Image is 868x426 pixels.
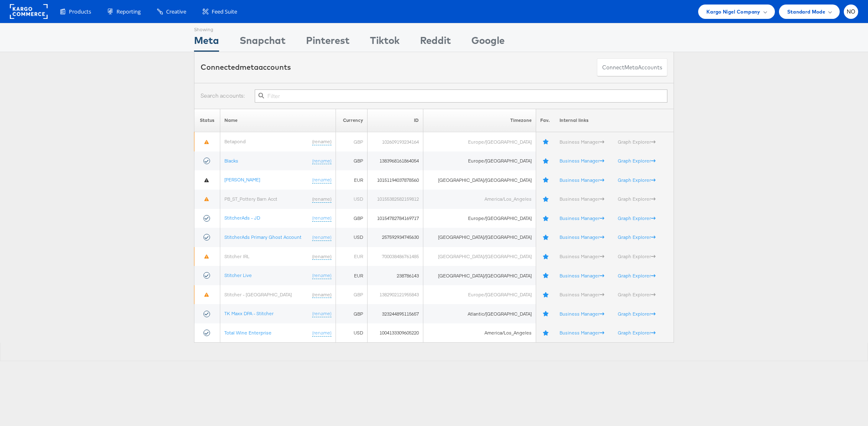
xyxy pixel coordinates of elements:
a: (rename) [312,138,331,145]
td: USD [336,323,368,343]
a: (rename) [312,234,331,241]
td: [GEOGRAPHIC_DATA]/[GEOGRAPHIC_DATA] [423,228,536,247]
td: Europe/[GEOGRAPHIC_DATA] [423,132,536,151]
div: Showing [194,23,219,33]
a: Stitcher - [GEOGRAPHIC_DATA] [224,291,292,298]
div: Connected accounts [201,62,291,73]
span: Creative [166,8,186,16]
a: Graph Explorer [618,311,656,317]
td: GBP [336,304,368,323]
th: Name [220,109,336,132]
a: Graph Explorer [618,139,656,145]
a: Business Manager [560,253,604,259]
a: Graph Explorer [618,196,656,202]
td: EUR [336,247,368,266]
td: Atlantic/[GEOGRAPHIC_DATA] [423,304,536,323]
a: Business Manager [560,291,604,298]
td: EUR [336,266,368,285]
a: Graph Explorer [618,330,656,336]
td: GBP [336,132,368,151]
td: [GEOGRAPHIC_DATA]/[GEOGRAPHIC_DATA] [423,266,536,285]
a: (rename) [312,330,331,337]
td: Europe/[GEOGRAPHIC_DATA] [423,285,536,305]
a: Graph Explorer [618,177,656,183]
td: America/Los_Angeles [423,323,536,343]
span: meta [240,62,258,72]
a: (rename) [312,215,331,222]
a: (rename) [312,176,331,183]
td: GBP [336,209,368,228]
a: Blacks [224,158,238,164]
a: Business Manager [560,196,604,202]
td: Europe/[GEOGRAPHIC_DATA] [423,209,536,228]
span: Kargo Nigel Company [706,7,761,16]
a: Graph Explorer [618,273,656,279]
td: 238786143 [368,266,423,285]
a: TK Maxx DPA - Stitcher [224,310,274,316]
a: Business Manager [560,330,604,336]
td: 10151194037878560 [368,170,423,190]
a: PB_ST_Pottery Barn Acct [224,196,277,202]
input: Filter [255,89,667,103]
th: Timezone [423,109,536,132]
td: 700038486761485 [368,247,423,266]
a: Betapond [224,138,246,144]
span: NO [847,9,856,14]
a: (rename) [312,158,331,165]
th: Currency [336,109,368,132]
a: Business Manager [560,311,604,317]
a: Graph Explorer [618,215,656,221]
td: GBP [336,285,368,305]
a: StitcherAds Primary Ghost Account [224,234,302,240]
td: 1382902121955843 [368,285,423,305]
div: Pinterest [306,33,349,52]
a: Stitcher Live [224,272,252,278]
th: ID [368,109,423,132]
td: EUR [336,170,368,190]
button: ConnectmetaAccounts [597,58,667,77]
td: [GEOGRAPHIC_DATA]/[GEOGRAPHIC_DATA] [423,170,536,190]
a: Business Manager [560,139,604,145]
a: (rename) [312,272,331,279]
td: USD [336,190,368,209]
a: Business Manager [560,158,604,164]
td: 1383968161864054 [368,151,423,171]
td: 257592934745630 [368,228,423,247]
td: GBP [336,151,368,171]
a: Total Wine Enterprise [224,330,272,336]
a: Business Manager [560,215,604,221]
a: StitcherAds - JD [224,215,260,221]
td: 10155382582159812 [368,190,423,209]
a: (rename) [312,310,331,317]
a: Stitcher IRL [224,253,249,259]
td: [GEOGRAPHIC_DATA]/[GEOGRAPHIC_DATA] [423,247,536,266]
a: (rename) [312,196,331,203]
span: Standard Mode [787,7,825,16]
a: Graph Explorer [618,158,656,164]
td: 10154782784169717 [368,209,423,228]
div: Tiktok [370,33,400,52]
a: Graph Explorer [618,253,656,259]
a: (rename) [312,291,331,298]
td: 323244895115657 [368,304,423,323]
span: meta [624,64,638,71]
a: [PERSON_NAME] [224,176,260,183]
td: 102609193234164 [368,132,423,151]
a: Business Manager [560,177,604,183]
td: America/Los_Angeles [423,190,536,209]
a: Graph Explorer [618,234,656,240]
div: Reddit [420,33,451,52]
td: Europe/[GEOGRAPHIC_DATA] [423,151,536,171]
span: Products [69,8,91,16]
a: Business Manager [560,234,604,240]
a: Business Manager [560,273,604,279]
span: Reporting [116,8,141,16]
div: Google [471,33,505,52]
td: USD [336,228,368,247]
a: Graph Explorer [618,291,656,298]
a: (rename) [312,253,331,260]
th: Status [194,109,220,132]
span: Feed Suite [212,8,237,16]
div: Meta [194,33,219,52]
td: 1004133309605220 [368,323,423,343]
